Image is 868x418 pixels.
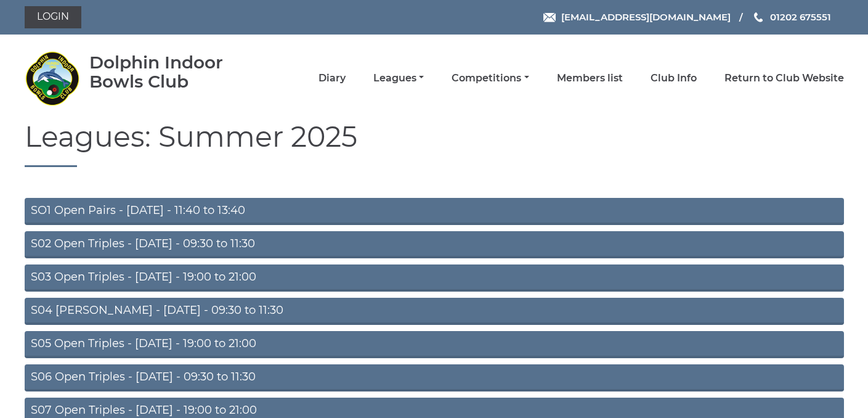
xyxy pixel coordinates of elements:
[561,11,731,23] span: [EMAIL_ADDRESS][DOMAIN_NAME]
[752,10,831,24] a: Phone us 01202 675551
[89,53,259,91] div: Dolphin Indoor Bowls Club
[373,72,424,85] a: Leagues
[25,121,844,167] h1: Leagues: Summer 2025
[25,331,844,358] a: S05 Open Triples - [DATE] - 19:00 to 21:00
[25,198,844,225] a: SO1 Open Pairs - [DATE] - 11:40 to 13:40
[651,72,697,85] a: Club Info
[543,13,556,22] img: Email
[724,72,844,85] a: Return to Club Website
[770,11,831,23] span: 01202 675551
[543,10,731,24] a: Email [EMAIL_ADDRESS][DOMAIN_NAME]
[25,6,81,28] a: Login
[25,231,844,258] a: S02 Open Triples - [DATE] - 09:30 to 11:30
[452,72,529,85] a: Competitions
[25,264,844,292] a: S03 Open Triples - [DATE] - 19:00 to 21:00
[25,298,844,325] a: S04 [PERSON_NAME] - [DATE] - 09:30 to 11:30
[318,72,346,85] a: Diary
[557,72,623,85] a: Members list
[25,364,844,391] a: S06 Open Triples - [DATE] - 09:30 to 11:30
[754,12,763,22] img: Phone us
[25,51,80,106] img: Dolphin Indoor Bowls Club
